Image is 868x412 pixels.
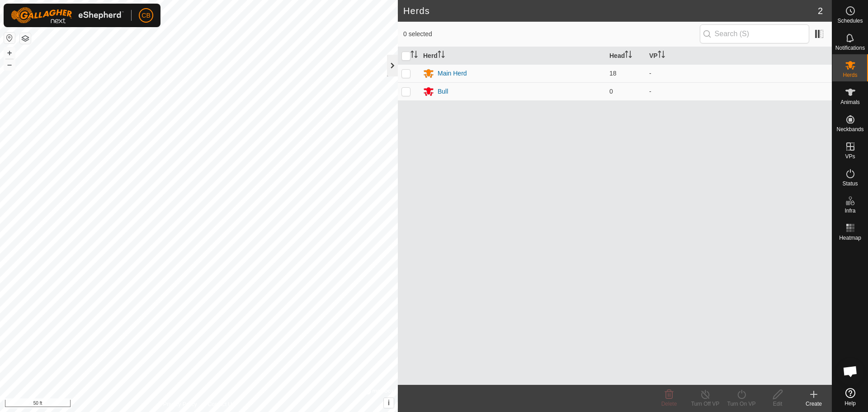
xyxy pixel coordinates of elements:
[839,235,861,241] span: Heatmap
[142,11,150,20] span: CB
[843,72,857,78] span: Herds
[403,5,818,16] h2: Herds
[609,70,617,77] span: 18
[723,400,759,408] div: Turn On VP
[438,69,467,78] div: Main Herd
[842,181,858,186] span: Status
[388,399,390,407] span: i
[4,47,15,58] button: +
[208,400,235,408] a: Contact Us
[410,52,418,59] p-sorticon: Activate to sort
[646,64,832,82] td: -
[646,47,832,65] th: VP
[837,18,863,24] span: Schedules
[832,384,868,410] a: Help
[646,82,832,100] td: -
[403,29,700,39] span: 0 selected
[837,358,864,385] div: Open chat
[438,87,448,96] div: Bull
[844,401,856,406] span: Help
[438,52,445,59] p-sorticon: Activate to sort
[836,127,863,132] span: Neckbands
[818,4,823,18] span: 2
[163,400,197,408] a: Privacy Policy
[384,398,394,408] button: i
[759,400,796,408] div: Edit
[20,33,31,44] button: Map Layers
[844,208,855,213] span: Infra
[835,45,865,51] span: Notifications
[4,33,15,43] button: Reset Map
[661,401,677,407] span: Delete
[609,88,613,95] span: 0
[11,7,124,24] img: Gallagher Logo
[687,400,723,408] div: Turn Off VP
[4,59,15,70] button: –
[796,400,832,408] div: Create
[700,24,809,43] input: Search (S)
[625,52,632,59] p-sorticon: Activate to sort
[845,154,855,159] span: VPs
[840,99,860,105] span: Animals
[420,47,606,65] th: Herd
[606,47,646,65] th: Head
[658,52,665,59] p-sorticon: Activate to sort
